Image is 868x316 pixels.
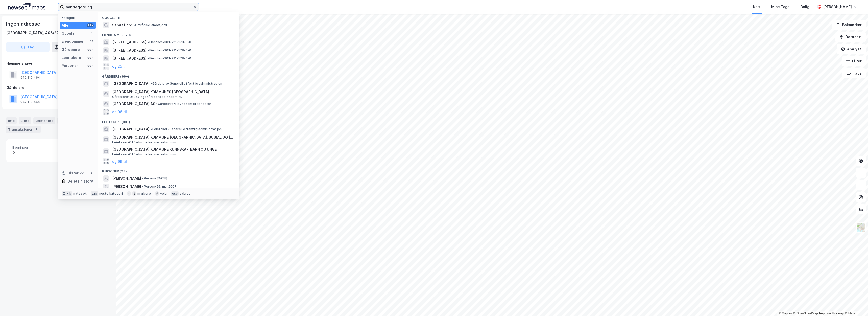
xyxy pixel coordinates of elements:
span: • [151,82,152,85]
div: Kart [753,4,760,10]
span: • [148,56,149,60]
span: Leietaker • Generell offentlig administrasjon [151,127,222,131]
span: Person • [DATE] [142,176,167,180]
div: Kategori [62,16,96,20]
div: [PERSON_NAME] [823,4,852,10]
div: Bolig [801,4,809,10]
span: Leietaker • Off.adm. helse, sos.virks. m.m. [112,152,177,156]
div: Eiere [19,117,31,124]
div: 1 [90,31,94,35]
span: Eiendom • 301-221-178-0-0 [148,56,191,60]
span: [PERSON_NAME] [112,184,141,190]
div: Google (1) [98,12,239,21]
button: Analyse [837,44,866,54]
div: Leietakere [62,55,81,61]
button: og 96 til [112,158,127,164]
span: [STREET_ADDRESS] [112,47,147,53]
div: Kontrollprogram for chat [843,292,868,316]
span: Bygninger [12,145,56,150]
span: Gårdeiere • Hovedkontortjenester [156,102,211,106]
div: Gårdeiere [62,47,80,53]
div: Eiendommer [62,38,84,44]
span: [GEOGRAPHIC_DATA] KOMMUNE [GEOGRAPHIC_DATA], SOSIAL OG [GEOGRAPHIC_DATA] [112,134,233,140]
div: 1 [34,127,39,132]
div: Eiendommer (28) [98,29,239,38]
span: [GEOGRAPHIC_DATA] KOMMUNES [GEOGRAPHIC_DATA] [112,89,233,95]
a: Mapbox [779,312,792,315]
button: og 96 til [112,109,127,115]
span: Eiendom • 301-221-178-0-0 [148,48,191,52]
div: nytt søk [73,192,87,196]
div: 4 [90,171,94,175]
div: Datasett [57,117,76,124]
div: Info [6,117,17,124]
span: [GEOGRAPHIC_DATA] [112,81,150,87]
div: Leietakere [33,117,55,124]
span: • [142,176,144,180]
span: Område • Sandefjord [133,23,167,27]
span: [GEOGRAPHIC_DATA] AS [112,101,155,107]
button: Filter [842,56,866,66]
input: Søk på adresse, matrikkel, gårdeiere, leietakere eller personer [64,3,193,11]
div: 0 [12,150,56,156]
div: avbryt [180,192,190,196]
div: velg [160,192,167,196]
div: [GEOGRAPHIC_DATA], 406/22 [6,30,59,36]
div: 99+ [87,23,94,27]
span: Leietaker • Off.adm. helse, sos.virks. m.m. [112,140,177,144]
div: Hjemmelshaver [6,60,110,66]
a: OpenStreetMap [793,312,818,315]
div: markere [137,192,151,196]
span: [GEOGRAPHIC_DATA] [112,126,150,132]
div: 28 [90,39,94,43]
a: Improve this map [819,312,844,315]
div: Alle [62,22,68,28]
span: • [148,40,149,44]
div: 99+ [87,56,94,60]
div: Mine Tags [771,4,789,10]
div: Google [62,30,75,36]
span: • [133,23,135,27]
div: Personer (99+) [98,165,239,174]
div: Gårdeiere (99+) [98,71,239,80]
span: Sandefjord [112,22,132,28]
div: tab [91,191,98,196]
div: 99+ [87,48,94,52]
div: 942 110 464 [20,100,40,104]
div: 99+ [87,64,94,68]
span: [STREET_ADDRESS] [112,55,147,61]
span: • [151,127,152,131]
span: • [156,102,158,106]
button: Datasett [835,32,866,42]
div: esc [171,191,179,196]
span: Gårdeiere • Generell offentlig administrasjon [151,82,222,86]
span: [STREET_ADDRESS] [112,39,147,45]
div: Historikk [62,170,84,176]
span: Gårdeiere • Utl. av egen/leid fast eiendom el. [112,95,182,99]
div: Transaksjoner [6,126,41,133]
span: • [148,48,149,52]
div: neste kategori [99,192,123,196]
button: Tag [6,42,50,52]
div: ⌘ + k [62,191,72,196]
iframe: Chat Widget [843,292,868,316]
span: Person • 26. mai 2007 [142,185,176,189]
img: Z [856,223,866,232]
button: Bokmerker [832,20,866,30]
div: Leietakere (99+) [98,116,239,125]
span: • [142,185,144,188]
button: Tags [842,68,866,78]
div: Delete history [68,178,93,184]
img: logo.a4113a55bc3d86da70a041830d287a7e.svg [8,3,45,11]
div: Ingen adresse [6,20,41,28]
div: Gårdeiere [6,85,110,91]
span: Eiendom • 301-221-178-0-0 [148,40,191,44]
span: [GEOGRAPHIC_DATA] KOMMUNE KUNNSKAP, BARN OG UNGE [112,146,233,152]
div: 942 110 464 [20,76,40,80]
button: og 25 til [112,63,127,70]
div: Personer [62,63,78,69]
span: [PERSON_NAME] [112,175,141,182]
